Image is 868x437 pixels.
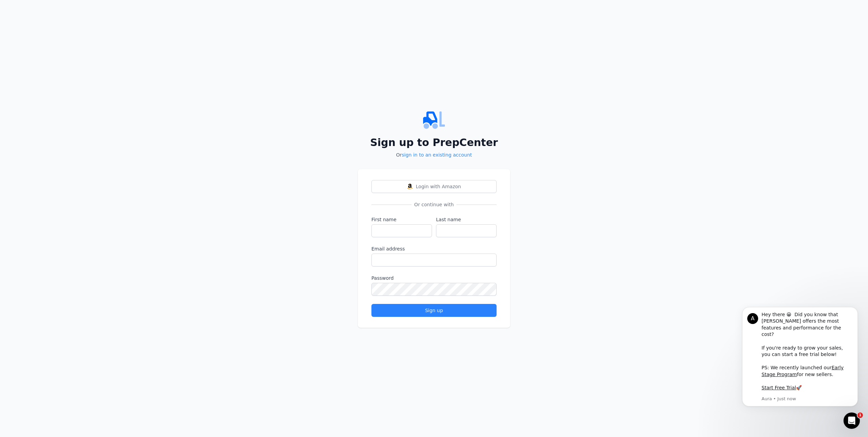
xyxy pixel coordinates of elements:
iframe: Intercom notifications message [732,303,868,419]
span: Login with Amazon [416,183,461,190]
p: Or [358,151,510,158]
span: Or continue with [412,201,456,208]
img: PrepCenter [358,109,510,131]
span: 1 [857,412,863,418]
img: Login with Amazon [407,184,413,189]
label: Last name [436,216,497,223]
button: Sign up [371,304,497,317]
div: Sign up [377,307,491,314]
h2: Sign up to PrepCenter [358,136,510,149]
label: Email address [371,245,497,252]
label: Password [371,275,497,281]
a: sign in to an existing account [402,152,472,158]
button: Login with AmazonLogin with Amazon [371,180,497,193]
iframe: Intercom live chat [844,412,860,429]
label: First name [371,216,432,223]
